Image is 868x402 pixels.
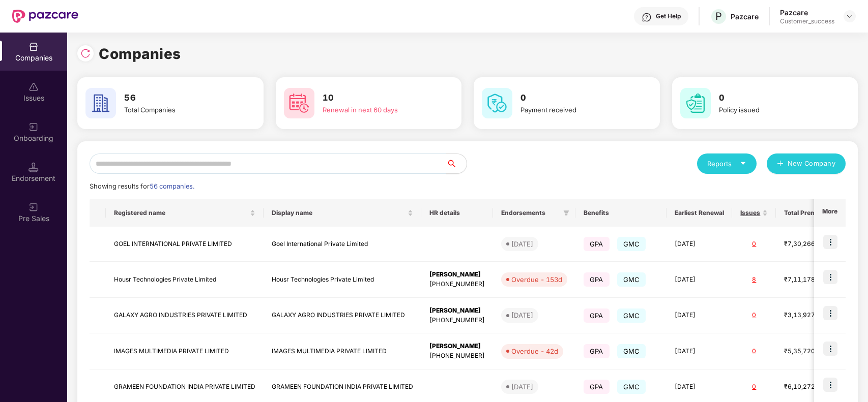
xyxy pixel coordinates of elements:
[680,88,711,118] img: svg+xml;base64,PHN2ZyB4bWxucz0iaHR0cDovL3d3dy53My5vcmcvMjAwMC9zdmciIHdpZHRoPSI2MCIgaGVpZ2h0PSI2MC...
[124,105,235,115] div: Total Companies
[80,48,91,58] img: svg+xml;base64,PHN2ZyBpZD0iUmVsb2FkLTMyeDMyIiB4bWxucz0iaHR0cDovL3d3dy53My5vcmcvMjAwMC9zdmciIHdpZH...
[715,10,722,22] span: P
[584,237,610,251] span: GPA
[617,308,646,323] span: GMC
[28,202,39,212] img: svg+xml;base64,PHN2ZyB3aWR0aD0iMjAiIGhlaWdodD0iMjAiIHZpZXdCb3g9IjAgMCAyMCAyMCIgZmlsbD0ibm9uZSIgeG...
[124,91,235,105] h3: 56
[264,199,421,227] th: Display name
[823,306,837,320] img: icon
[740,311,768,320] div: 0
[429,270,485,280] div: [PERSON_NAME]
[784,382,835,392] div: ₹6,10,272.4
[272,209,406,217] span: Display name
[106,199,264,227] th: Registered name
[446,153,467,174] button: search
[446,160,467,168] span: search
[511,346,558,356] div: Overdue - 42d
[784,311,835,320] div: ₹3,13,927.2
[264,333,421,369] td: IMAGES MULTIMEDIA PRIVATE LIMITED
[584,344,610,358] span: GPA
[767,153,846,174] button: plusNew Company
[584,272,610,287] span: GPA
[106,298,264,334] td: GALAXY AGRO INDUSTRIES PRIVATE LIMITED
[520,105,631,115] div: Payment received
[667,333,732,369] td: [DATE]
[264,298,421,334] td: GALAXY AGRO INDUSTRIES PRIVATE LIMITED
[740,275,768,285] div: 8
[584,308,610,323] span: GPA
[520,91,631,105] h3: 0
[667,262,732,298] td: [DATE]
[85,88,116,118] img: svg+xml;base64,PHN2ZyB4bWxucz0iaHR0cDovL3d3dy53My5vcmcvMjAwMC9zdmciIHdpZHRoPSI2MCIgaGVpZ2h0PSI2MC...
[421,199,493,227] th: HR details
[511,239,533,249] div: [DATE]
[150,182,194,190] span: 56 companies.
[264,227,421,262] td: Goel International Private Limited
[511,382,533,392] div: [DATE]
[707,159,746,169] div: Reports
[719,91,829,105] h3: 0
[106,227,264,262] td: GOEL INTERNATIONAL PRIVATE LIMITED
[823,378,837,392] img: icon
[429,306,485,316] div: [PERSON_NAME]
[732,199,776,227] th: Issues
[667,227,732,262] td: [DATE]
[784,275,835,285] div: ₹7,11,178.92
[656,12,681,20] div: Get Help
[511,310,533,320] div: [DATE]
[642,12,652,22] img: svg+xml;base64,PHN2ZyBpZD0iSGVscC0zMngzMiIgeG1sbnM9Imh0dHA6Ly93d3cudzMub3JnLzIwMDAvc3ZnIiB3aWR0aD...
[501,209,559,217] span: Endorsements
[482,88,512,118] img: svg+xml;base64,PHN2ZyB4bWxucz0iaHR0cDovL3d3dy53My5vcmcvMjAwMC9zdmciIHdpZHRoPSI2MCIgaGVpZ2h0PSI2MC...
[323,91,433,105] h3: 10
[740,347,768,356] div: 0
[106,262,264,298] td: Housr Technologies Private Limited
[780,8,834,17] div: Pazcare
[575,199,667,227] th: Benefits
[617,272,646,287] span: GMC
[284,88,314,118] img: svg+xml;base64,PHN2ZyB4bWxucz0iaHR0cDovL3d3dy53My5vcmcvMjAwMC9zdmciIHdpZHRoPSI2MCIgaGVpZ2h0PSI2MC...
[784,347,835,356] div: ₹5,35,720
[114,209,248,217] span: Registered name
[780,17,834,25] div: Customer_success
[264,262,421,298] td: Housr Technologies Private Limited
[784,209,827,217] span: Total Premium
[740,160,746,167] span: caret-down
[99,43,181,65] h1: Companies
[106,333,264,369] td: IMAGES MULTIMEDIA PRIVATE LIMITED
[429,280,485,289] div: [PHONE_NUMBER]
[12,10,78,23] img: New Pazcare Logo
[617,344,646,358] span: GMC
[429,342,485,351] div: [PERSON_NAME]
[28,162,39,172] img: svg+xml;base64,PHN2ZyB3aWR0aD0iMTQuNSIgaGVpZ2h0PSIxNC41IiB2aWV3Qm94PSIwIDAgMTYgMTYiIGZpbGw9Im5vbm...
[740,209,760,217] span: Issues
[429,351,485,361] div: [PHONE_NUMBER]
[323,105,433,115] div: Renewal in next 60 days
[28,82,39,92] img: svg+xml;base64,PHN2ZyBpZD0iSXNzdWVzX2Rpc2FibGVkIiB4bWxucz0iaHR0cDovL3d3dy53My5vcmcvMjAwMC9zdmciIH...
[28,42,39,52] img: svg+xml;base64,PHN2ZyBpZD0iQ29tcGFuaWVzIiB4bWxucz0iaHR0cDovL3d3dy53My5vcmcvMjAwMC9zdmciIHdpZHRoPS...
[90,182,194,190] span: Showing results for
[617,237,646,251] span: GMC
[667,298,732,334] td: [DATE]
[740,382,768,392] div: 0
[776,199,843,227] th: Total Premium
[28,122,39,132] img: svg+xml;base64,PHN2ZyB3aWR0aD0iMjAiIGhlaWdodD0iMjAiIHZpZXdCb3g9IjAgMCAyMCAyMCIgZmlsbD0ibm9uZSIgeG...
[788,159,836,169] span: New Company
[823,235,837,249] img: icon
[814,199,846,227] th: More
[846,12,854,20] img: svg+xml;base64,PHN2ZyBpZD0iRHJvcGRvd24tMzJ4MzIiIHhtbG5zPSJodHRwOi8vd3d3LnczLm9yZy8yMDAwL3N2ZyIgd2...
[731,12,759,21] div: Pazcare
[719,105,829,115] div: Policy issued
[563,210,569,216] span: filter
[667,199,732,227] th: Earliest Renewal
[429,316,485,325] div: [PHONE_NUMBER]
[617,380,646,394] span: GMC
[784,239,835,249] div: ₹7,30,266.6
[777,160,784,168] span: plus
[511,274,562,285] div: Overdue - 153d
[823,270,837,284] img: icon
[740,239,768,249] div: 0
[584,380,610,394] span: GPA
[561,207,571,219] span: filter
[823,342,837,356] img: icon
